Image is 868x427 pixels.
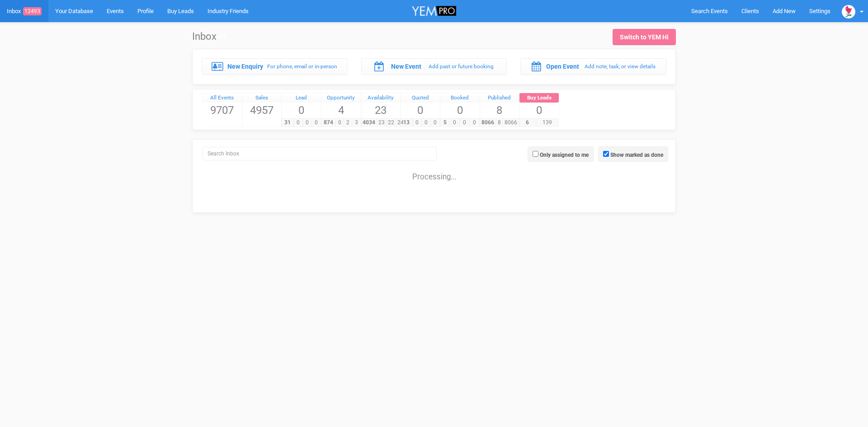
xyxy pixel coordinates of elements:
a: Buy Leads [519,93,559,103]
span: 8 [480,103,519,118]
span: 0 [412,118,422,127]
input: Search Inbox [203,147,437,160]
a: Lead [282,93,321,103]
h1: Inbox [192,31,227,42]
span: 0 [459,118,470,127]
span: 0 [440,103,480,118]
span: 874 [321,118,336,127]
span: 0 [311,118,321,127]
small: Add note, task, or view details [585,63,656,70]
span: 0 [302,118,312,127]
div: Processing... [195,163,673,181]
a: New Event Add past or future booking [361,58,507,75]
span: 6 [519,118,536,127]
span: 0 [421,118,431,127]
a: Opportunity [321,93,361,103]
img: open-uri20190322-4-14wp8y4 [842,5,855,19]
label: New Event [391,62,421,71]
span: Clients [741,8,759,14]
label: Show marked as done [610,151,663,159]
div: Switch to YEM Hi [620,33,669,42]
span: 139 [536,118,559,127]
label: Only assigned to me [540,151,589,159]
a: Availability [361,93,401,103]
span: 3 [352,118,360,127]
a: Open Event Add note, task, or view details [520,58,666,75]
span: 8 [495,118,503,127]
span: 0 [401,103,440,118]
label: Open Event [546,62,579,71]
a: Switch to YEM Hi [613,29,676,45]
span: 8066 [480,118,496,127]
a: Quoted [401,93,440,103]
span: 4957 [242,103,282,118]
span: 0 [519,103,559,118]
span: 0 [450,118,460,127]
span: 5 [440,118,450,127]
span: 8066 [502,118,519,127]
span: 13 [400,118,413,127]
a: Published [480,93,519,103]
span: 0 [430,118,440,127]
span: 4 [321,103,361,118]
span: Search Events [691,8,728,14]
span: 22 [386,118,396,127]
span: 12493 [23,7,42,15]
span: 0 [469,118,480,127]
a: Booked [440,93,480,103]
label: New Enquiry [227,62,263,71]
span: 0 [293,118,303,127]
span: 24 [396,118,406,127]
span: 0 [282,103,321,118]
span: 23 [361,103,401,118]
span: 9707 [203,103,242,118]
span: 2 [344,118,352,127]
span: 31 [281,118,294,127]
small: For phone, email or in-person [267,63,337,70]
a: Sales [242,93,282,103]
span: 0 [335,118,344,127]
small: Add past or future booking [429,63,494,70]
span: 23 [377,118,387,127]
span: Add New [773,8,796,14]
a: New Enquiry For phone, email or in-person [202,58,348,75]
a: All Events [203,93,242,103]
span: 4034 [361,118,377,127]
